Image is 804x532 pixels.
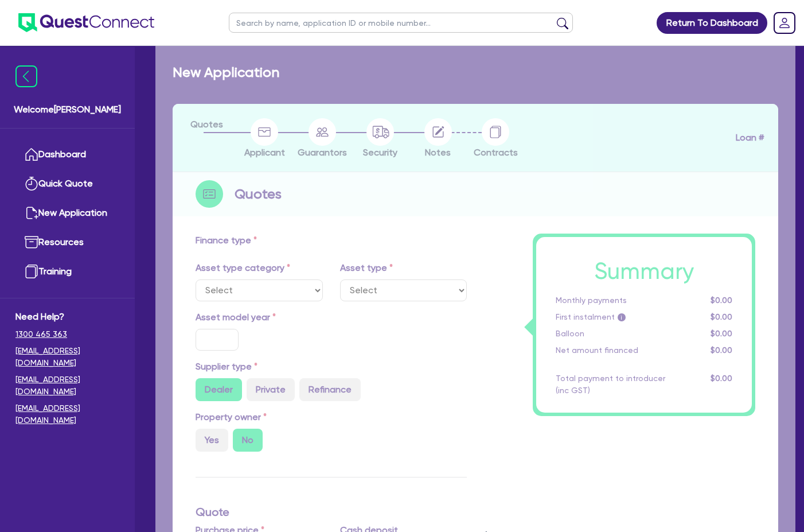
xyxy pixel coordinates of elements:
[15,228,119,257] a: Resources
[15,257,119,286] a: Training
[15,140,119,169] a: Dashboard
[15,65,37,87] img: icon-menu-close
[15,310,119,324] span: Need Help?
[25,206,38,220] img: new-application
[15,374,119,398] a: [EMAIL_ADDRESS][DOMAIN_NAME]
[657,12,767,34] a: Return To Dashboard
[14,103,121,117] span: Welcome [PERSON_NAME]
[18,13,154,32] img: quest-connect-logo-blue
[15,329,67,339] tcxspan: Call 1300 465 363 via 3CX
[229,13,573,33] input: Search by name, application ID or mobile number...
[25,265,38,278] img: training
[770,8,799,38] a: Dropdown toggle
[15,199,119,228] a: New Application
[15,345,119,369] a: [EMAIL_ADDRESS][DOMAIN_NAME]
[15,402,119,426] a: [EMAIL_ADDRESS][DOMAIN_NAME]
[15,169,119,199] a: Quick Quote
[25,177,38,191] img: quick-quote
[25,235,38,249] img: resources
